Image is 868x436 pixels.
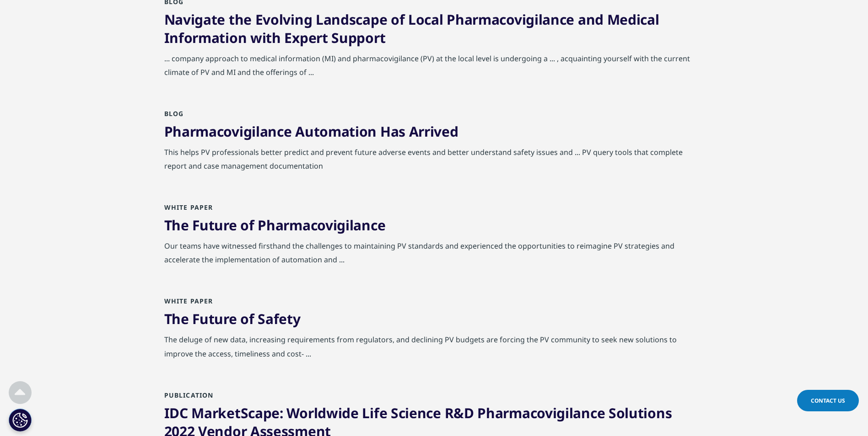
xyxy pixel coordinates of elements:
div: This helps PV professionals better predict and prevent future adverse events and better understan... [164,145,704,177]
span: White Paper [164,297,213,305]
button: Cookies Settings [9,409,32,431]
span: White Paper [164,203,213,212]
a: Contact Us [797,390,859,411]
div: ... company approach to medical information (MI) and pharmacovigilance (PV) at the local level is... [164,52,704,84]
span: Publication [164,391,214,399]
div: Our teams have witnessed firsthand the challenges to maintaining PV standards and experienced the... [164,239,704,271]
span: Contact Us [811,397,845,404]
span: Blog [164,109,184,118]
div: The deluge of new data, increasing requirements from regulators, and declining PV budgets are for... [164,333,704,365]
a: Navigate the Evolving Landscape of Local Pharmacovigilance and Medical Information with Expert Su... [164,10,659,47]
a: Pharmacovigilance Automation Has Arrived [164,122,458,141]
a: The Future of Safety [164,309,301,328]
a: The Future of Pharmacovigilance [164,216,386,234]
